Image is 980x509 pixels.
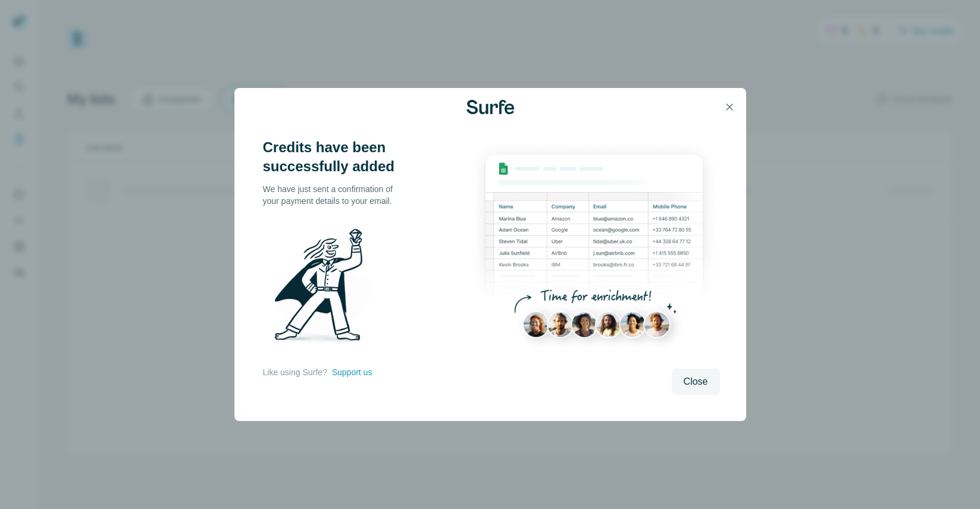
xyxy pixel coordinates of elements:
[672,369,720,395] button: Close
[468,138,719,361] img: Enrichment Hub - Sheet Preview
[263,366,327,378] p: Like using Surfe?
[263,138,406,176] h3: Credits have been successfully added
[466,100,514,114] img: Surfe Logo
[684,375,708,389] span: Close
[263,221,387,354] img: Surfe Illustration - Man holding diamond
[332,366,372,378] button: Support us
[263,183,406,207] p: We have just sent a confirmation of your payment details to your email.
